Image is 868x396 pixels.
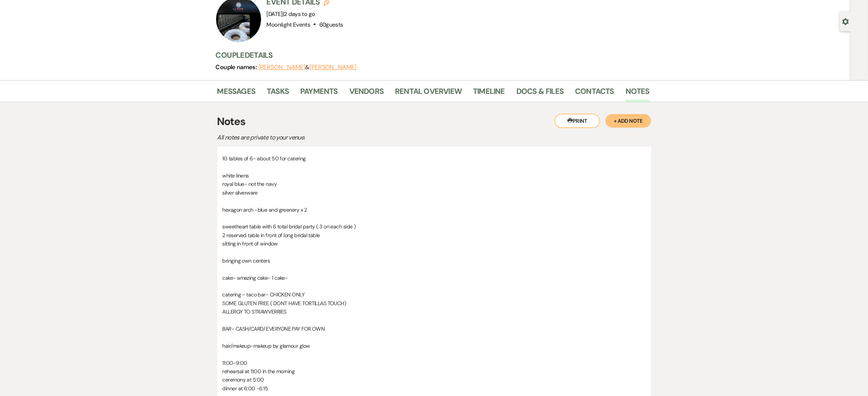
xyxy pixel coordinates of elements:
[223,222,646,231] p: sweetheart table with 6 total bridal party ( 3 on each side )
[217,114,651,130] h3: Notes
[349,85,384,102] a: Vendors
[258,63,357,71] span: &
[223,375,646,384] p: ceremony at 5:00
[605,114,651,128] button: + Add Note
[842,17,849,25] button: Open lead details
[223,257,646,265] p: bringing own centers
[216,63,258,71] span: Couple names:
[223,171,646,180] p: white linens
[223,384,646,393] p: dinner at 6:00 -6:15
[319,21,343,29] span: 60 guests
[223,274,646,282] p: cake- amazing cake- 1 cake-
[223,231,646,239] p: 2 reserved table in front of long bridal table
[223,180,646,188] p: royal blue- not the navy
[473,85,505,102] a: Timeline
[223,325,646,333] p: BAR- CASH/CARD/ EVERYONE PAY FOR OWN
[223,206,646,214] p: hexagon arch -blue and greenery x 2
[216,50,642,60] h3: Couple Details
[223,359,646,367] p: 11:00-9:00
[283,10,315,18] span: |
[309,64,357,70] button: [PERSON_NAME]
[223,188,646,197] p: silver silverware
[395,85,462,102] a: Rental Overview
[626,85,650,102] a: Notes
[223,342,646,350] p: hair/makeup-makeup by glamour glow
[217,85,256,102] a: Messages
[223,290,646,299] p: catering - taco bar- CHICKEN ONLY
[267,10,315,18] span: [DATE]
[575,85,614,102] a: Contacts
[223,239,646,248] p: sitting in front of window
[258,64,306,70] button: [PERSON_NAME]
[223,154,646,163] p: 10 tables of 6- about 50 for catering
[223,299,646,307] p: SOME GLUTEN FREE ( DONT HAVE TORTILLAS TOUCH)
[516,85,564,102] a: Docs & Files
[284,10,315,18] span: 2 days to go
[217,133,484,143] p: All notes are private to your venue.
[267,85,289,102] a: Tasks
[223,367,646,375] p: rehearsal at 11:00 in the morning
[267,21,311,29] span: Moonlight Events
[554,114,600,128] button: Print
[300,85,338,102] a: Payments
[223,307,646,316] p: ALLERGY TO STRAWVERRIES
